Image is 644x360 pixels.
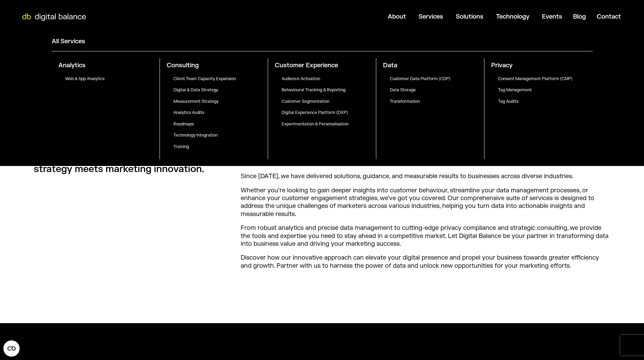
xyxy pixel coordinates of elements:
[173,122,268,127] p: Roadmaps
[282,88,376,93] p: Behavioural Tracking & Reporting
[484,62,592,110] a: Privacy Consent Management Platform (CMP)Tag ManagementTag Audits
[3,340,20,357] button: Open CMP widget
[173,88,268,93] p: Digital & Data Strategy
[597,13,621,21] a: Contact
[17,14,91,21] img: Digital Balance logo
[498,88,592,93] p: Tag Management
[275,62,376,69] h2: Customer Experience
[92,10,626,23] div: Menu Toggle
[383,62,484,69] h2: Data
[388,13,406,21] a: About
[52,38,85,45] a: All Services
[241,224,611,248] p: From robust analytics and precise data management to cutting-edge privacy compliance and strategi...
[496,13,529,21] a: Technology
[241,187,611,218] p: Whether you’re looking to gain deeper insights into customer behaviour, streamline your data mana...
[282,110,376,116] p: Digital Experience Platform (DXP)
[65,76,104,81] span: Web & App Analytics
[282,122,376,127] p: Experimentation & Personalisation
[456,13,483,21] a: Solutions
[498,76,592,82] p: Consent Management Platform (CMP)
[173,144,268,150] p: Training
[241,172,611,180] p: Since [DATE], we have delivered solutions, guidance, and measurable results to businesses across ...
[58,62,160,69] h3: Analytics
[268,62,376,133] a: Customer Experience Audience ActivationBehavioural Tracking & ReportingCustomer SegmentationDigit...
[52,62,160,88] a: Analytics Web & App Analytics
[491,62,592,69] h2: Privacy
[173,99,268,104] p: Measurement Strategy
[167,62,268,69] h2: Consulting
[160,62,268,156] a: Consulting Client Team Capacity ExpansionDigital & Data StrategyMeasurement StrategyAnalytics Aud...
[282,76,376,82] p: Audience Activation
[241,254,611,270] p: Discover how our innovative approach can elevate your digital presence and propel your business t...
[390,76,484,82] p: Customer Data Platform (CDP)
[376,62,484,110] a: Data Customer Data Platform (CDP)Data StorageTransformation
[573,13,586,21] a: Blog
[390,99,484,104] p: Transformation
[542,13,562,21] a: Events
[419,13,443,21] a: Services
[173,76,268,82] p: Client Team Capacity Expansion
[282,99,376,104] p: Customer Segmentation
[173,110,268,116] p: Analytics Audits
[498,99,592,104] p: Tag Audits
[390,88,484,93] p: Data Storage
[92,10,626,23] nav: Menu
[173,133,268,138] p: Technology Integration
